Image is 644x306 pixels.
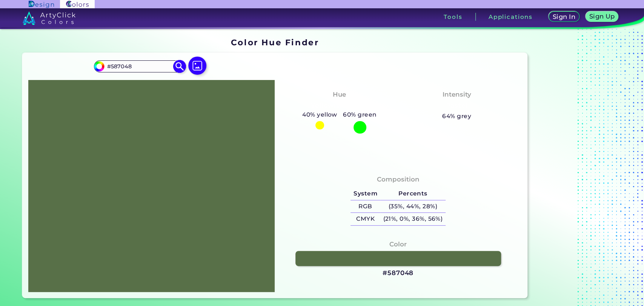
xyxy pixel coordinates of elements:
[590,14,614,19] h5: Sign Up
[489,14,533,20] h3: Applications
[443,101,471,110] h3: Pastel
[23,11,76,25] img: logo_artyclick_colors_white.svg
[587,12,617,22] a: Sign Up
[105,61,175,71] input: type color..
[340,110,380,120] h5: 60% green
[442,111,471,121] h5: 64% grey
[29,1,54,8] img: ArtyClick Design logo
[383,269,413,278] h3: #587048
[231,37,319,48] h1: Color Hue Finder
[377,174,420,185] h4: Composition
[380,188,446,200] h5: Percents
[442,89,471,100] h4: Intensity
[308,101,371,110] h3: Yellowish Green
[350,188,380,200] h5: System
[380,200,446,213] h5: (35%, 44%, 28%)
[188,57,206,75] img: icon picture
[389,239,407,250] h4: Color
[444,14,462,20] h3: Tools
[173,60,186,73] img: icon search
[299,110,340,120] h5: 40% yellow
[550,12,578,22] a: Sign In
[333,89,346,100] h4: Hue
[553,14,574,20] h5: Sign In
[350,213,380,225] h5: CMYK
[350,200,380,213] h5: RGB
[380,213,446,225] h5: (21%, 0%, 36%, 56%)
